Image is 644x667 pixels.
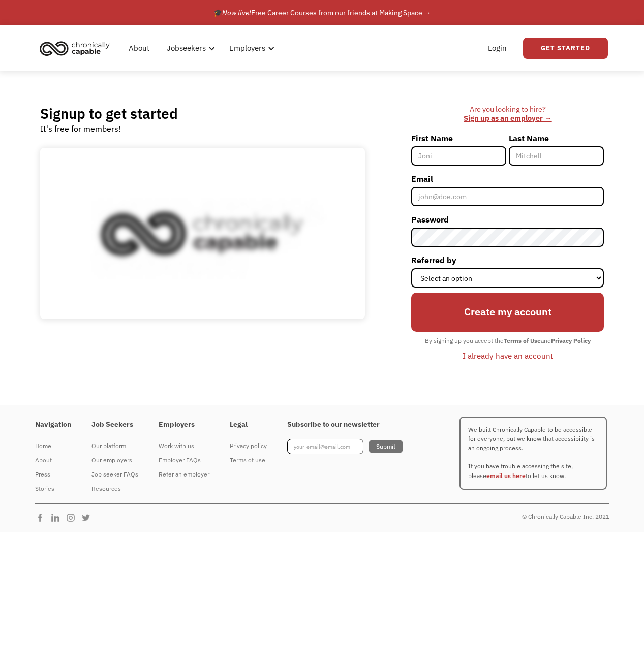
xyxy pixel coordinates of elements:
[159,467,209,482] a: Refer an employer
[411,252,604,268] label: Referred by
[91,468,138,481] div: Job seeker FAQs
[459,417,607,490] p: We built Chronically Capable to be accessible for everyone, but we know that accessibility is an ...
[35,454,71,466] div: About
[35,513,50,523] img: Chronically Capable Facebook Page
[411,293,604,332] input: Create my account
[230,420,267,429] h4: Legal
[287,439,363,454] input: your-email@email.com
[35,453,71,467] a: About
[411,187,604,206] input: john@doe.com
[411,130,506,146] label: First Name
[213,7,431,19] div: 🎓 Free Career Courses from our friends at Making Space →
[411,130,604,364] form: Member-Signup-Form
[222,8,251,17] em: Now live!
[411,105,604,123] div: Are you looking to hire? ‍
[411,171,604,187] label: Email
[81,513,96,523] img: Chronically Capable Twitter Page
[159,454,209,466] div: Employer FAQs
[411,146,506,166] input: Joni
[230,440,267,452] div: Privacy policy
[159,453,209,467] a: Employer FAQs
[161,32,218,65] div: Jobseekers
[159,420,209,429] h4: Employers
[91,440,138,452] div: Our platform
[420,334,596,347] div: By signing up you accept the and
[91,454,138,466] div: Our employers
[35,482,71,496] a: Stories
[35,467,71,482] a: Press
[522,511,609,523] div: © Chronically Capable Inc. 2021
[230,453,267,467] a: Terms of use
[411,211,604,228] label: Password
[35,483,71,495] div: Stories
[287,420,403,429] h4: Subscribe to our newsletter
[486,472,526,480] a: email us here
[91,420,138,429] h4: Job Seekers
[91,467,138,482] a: Job seeker FAQs
[482,32,513,65] a: Login
[91,483,138,495] div: Resources
[40,122,121,135] div: It's free for members!
[229,42,265,54] div: Employers
[91,439,138,453] a: Our platform
[50,513,66,523] img: Chronically Capable Linkedin Page
[369,440,403,453] input: Submit
[35,420,71,429] h4: Navigation
[551,337,591,344] strong: Privacy Policy
[159,440,209,452] div: Work with us
[509,130,604,146] label: Last Name
[464,113,551,123] a: Sign up as an employer →
[167,42,206,54] div: Jobseekers
[66,513,81,523] img: Chronically Capable Instagram Page
[37,37,113,59] img: Chronically Capable logo
[122,32,156,65] a: About
[230,439,267,453] a: Privacy policy
[455,347,561,364] a: I already have an account
[91,482,138,496] a: Resources
[35,440,71,452] div: Home
[37,37,117,59] a: home
[159,439,209,453] a: Work with us
[35,468,71,481] div: Press
[91,453,138,467] a: Our employers
[230,454,267,466] div: Terms of use
[159,468,209,481] div: Refer an employer
[463,350,553,362] div: I already have an account
[40,105,178,122] h2: Signup to get started
[287,439,403,454] form: Footer Newsletter
[509,146,604,166] input: Mitchell
[223,32,278,65] div: Employers
[523,38,608,59] a: Get Started
[35,439,71,453] a: Home
[504,337,541,344] strong: Terms of Use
